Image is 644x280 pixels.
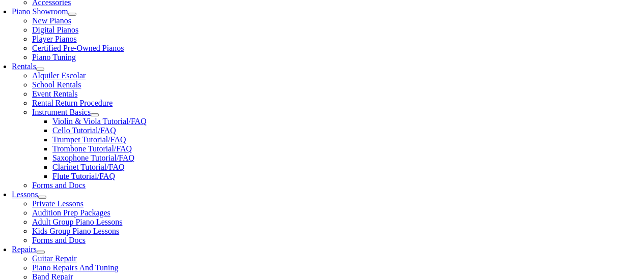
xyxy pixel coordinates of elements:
[32,89,77,98] a: Event Rentals
[32,236,86,244] a: Forms and Docs
[32,80,81,89] a: School Rentals
[52,153,134,162] a: Saxophone Tutorial/FAQ
[32,53,76,61] a: Piano Tuning
[36,68,44,71] button: Open submenu of Rentals
[52,144,132,153] a: Trombone Tutorial/FAQ
[32,217,122,226] a: Adult Group Piano Lessons
[52,126,116,135] a: Cello Tutorial/FAQ
[32,71,86,80] a: Alquiler Escolar
[91,113,99,116] button: Open submenu of Instrument Basics
[52,172,115,180] a: Flute Tutorial/FAQ
[32,99,113,107] a: Rental Return Procedure
[52,135,126,144] a: Trumpet Tutorial/FAQ
[12,190,38,199] a: Lessons
[32,263,118,272] a: Piano Repairs And Tuning
[32,199,83,208] a: Private Lessons
[38,196,46,199] button: Open submenu of Lessons
[37,251,45,254] button: Open submenu of Repairs
[52,163,125,171] a: Clarinet Tutorial/FAQ
[32,25,78,34] a: Digital Pianos
[32,227,119,235] a: Kids Group Piano Lessons
[32,16,71,25] a: New Pianos
[32,35,77,43] a: Player Pianos
[12,62,36,71] a: Rentals
[12,7,68,16] a: Piano Showroom
[32,208,110,217] a: Audition Prep Packages
[68,13,76,16] button: Open submenu of Piano Showroom
[32,254,77,263] a: Guitar Repair
[32,44,124,52] a: Certified Pre-Owned Pianos
[32,108,91,116] a: Instrument Basics
[52,117,147,126] a: Violin & Viola Tutorial/FAQ
[32,181,86,190] a: Forms and Docs
[12,245,37,254] a: Repairs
